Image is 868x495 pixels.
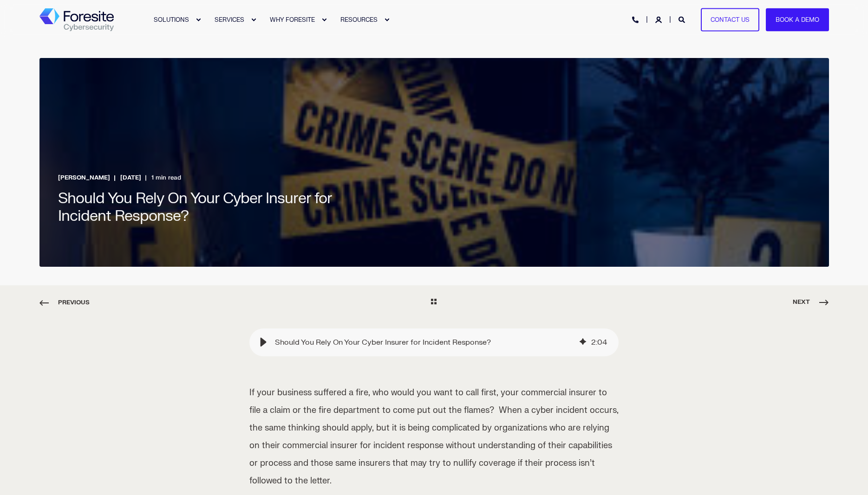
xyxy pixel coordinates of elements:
[249,328,619,356] div: Play blog post audio: Should You Rely On Your Cyber Insurer for Incident Response?
[39,297,90,308] a: Previous Page
[110,173,141,185] span: [DATE]
[679,15,687,23] a: Open Search
[793,297,829,307] a: Next Page
[58,173,110,185] a: [PERSON_NAME]
[39,8,114,32] a: Back to Home
[321,17,327,23] div: Expand WHY FORESITE
[254,333,273,352] div: Play
[154,16,189,23] span: SOLUTIONS
[701,8,759,32] a: Contact Us
[270,16,315,23] span: WHY FORESITE
[39,297,90,308] span: Previous
[141,173,181,185] span: 1 min read
[340,16,378,23] span: RESOURCES
[58,189,332,225] span: Should You Rely On Your Cyber Insurer for Incident Response?
[275,337,579,348] div: Should You Rely On Your Cyber Insurer for Incident Response?
[39,8,114,32] img: Foresite logo, a hexagon shape of blues with a directional arrow to the right hand side, and the ...
[793,297,829,307] span: Next
[579,337,587,348] div: AI-generated audio
[196,17,201,23] div: Expand SOLUTIONS
[766,8,829,32] a: Book a Demo
[431,297,437,308] a: Go Back
[251,17,256,23] div: Expand SERVICES
[655,15,664,23] a: Login
[249,384,619,490] p: If your business suffered a fire, who would you want to call first, your commercial insurer to fi...
[591,337,607,348] div: 2 : 04
[384,17,390,23] div: Expand RESOURCES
